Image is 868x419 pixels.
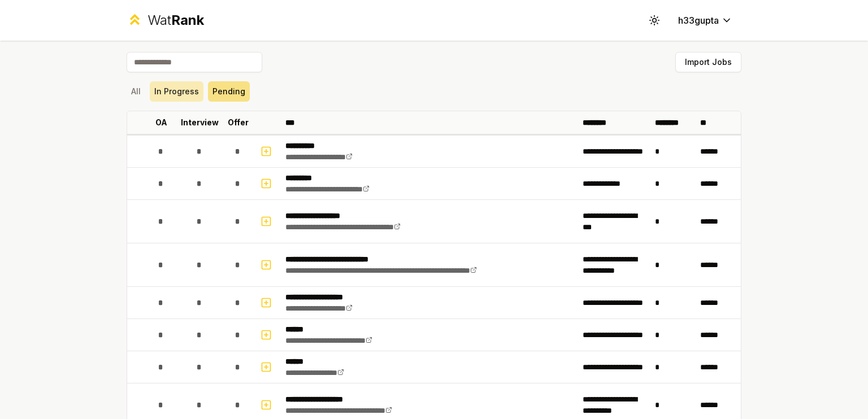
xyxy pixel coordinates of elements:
button: Pending [208,81,250,102]
div: Wat [147,11,204,29]
button: All [127,81,145,102]
button: In Progress [150,81,203,102]
span: Rank [171,12,204,28]
span: h33gupta [678,14,719,27]
a: WatRank [127,11,204,29]
p: OA [155,117,167,128]
button: Import Jobs [675,52,741,72]
p: Offer [228,117,249,128]
p: Interview [181,117,219,128]
button: h33gupta [669,10,741,30]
